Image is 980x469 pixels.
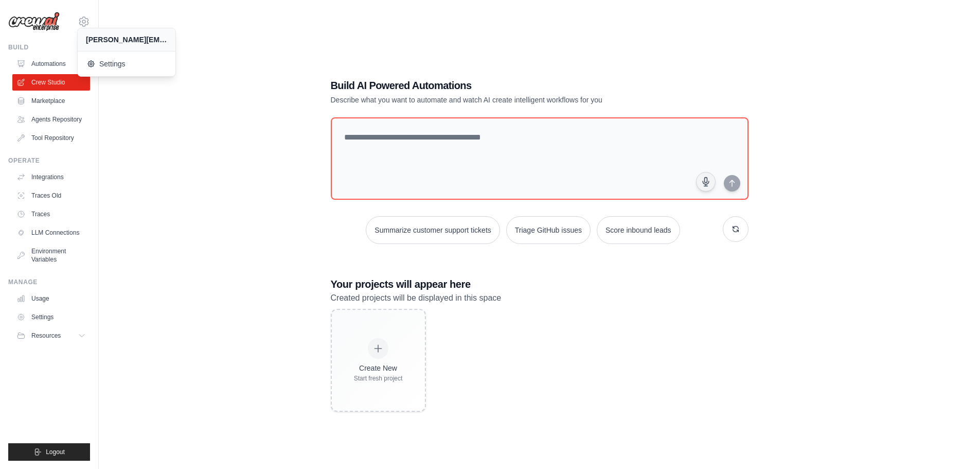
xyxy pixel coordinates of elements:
h1: Build AI Powered Automations [331,78,676,93]
a: Settings [79,54,176,74]
a: Traces Old [12,187,90,204]
a: Automations [12,56,90,72]
iframe: Chat Widget [929,420,980,469]
a: Agents Repository [12,111,90,128]
h3: Your projects will appear here [331,277,749,291]
div: Start fresh project [354,374,403,383]
div: Build [8,43,90,51]
button: Summarize customer support tickets [366,216,500,244]
button: Click to speak your automation idea [696,172,716,192]
button: Triage GitHub issues [506,216,591,244]
span: Resources [31,332,61,340]
a: Environment Variables [12,243,90,268]
div: Operate [8,157,90,165]
a: Usage [12,290,90,307]
button: Logout [8,443,90,461]
span: Logout [46,448,65,456]
button: Resources [12,327,90,344]
div: [PERSON_NAME][EMAIL_ADDRESS][DOMAIN_NAME] [86,34,167,45]
div: Create New [354,363,403,373]
span: Settings [87,59,168,69]
button: Score inbound leads [597,216,680,244]
button: Get new suggestions [723,216,749,242]
img: Logo [8,12,60,31]
a: Tool Repository [12,130,90,146]
div: Manage [8,278,90,286]
a: LLM Connections [12,224,90,241]
a: Settings [12,309,90,325]
a: Traces [12,206,90,222]
p: Created projects will be displayed in this space [331,291,749,305]
a: Marketplace [12,93,90,109]
a: Integrations [12,169,90,185]
a: Crew Studio [12,74,90,91]
p: Describe what you want to automate and watch AI create intelligent workflows for you [331,95,676,105]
